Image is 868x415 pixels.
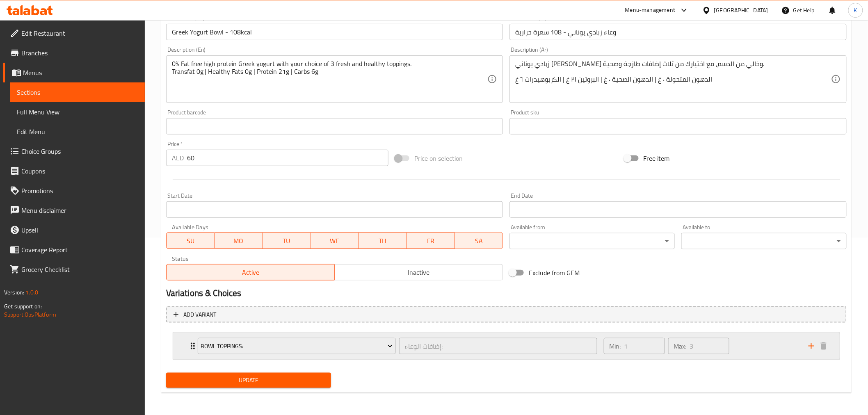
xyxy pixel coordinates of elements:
a: Choice Groups [3,141,145,161]
input: Please enter product sku [509,118,847,135]
span: TU [266,235,307,247]
span: K [854,6,857,15]
span: Branches [21,48,138,58]
button: Bowl Toppings: [198,338,396,354]
a: Edit Menu [10,122,145,141]
button: MO [215,233,263,249]
p: Min: [610,341,621,351]
span: MO [218,235,259,247]
span: TH [362,235,404,247]
span: Get support on: [4,301,42,312]
input: Enter name En [166,24,503,40]
span: Bowl Toppings: [201,341,393,351]
button: TH [359,233,407,249]
span: WE [314,235,355,247]
div: ​ [681,233,847,249]
p: Max: [674,341,687,351]
button: Update [166,373,331,388]
button: WE [311,233,359,249]
div: Menu-management [625,5,676,15]
span: Exclude from GEM [529,268,580,278]
span: Version: [4,287,24,298]
span: Menus [23,68,138,78]
span: Edit Restaurant [21,28,138,38]
a: Full Menu View [10,102,145,122]
span: Sections [17,87,138,97]
span: SU [170,235,211,247]
textarea: زبادي يوناني [PERSON_NAME] وخالي من الدسم، مع اختيارك من ثلاث إضافات طازجة وصحية. الدهون المتحولة... [515,60,831,99]
span: Edit Menu [17,127,138,137]
span: Coverage Report [21,245,138,255]
span: Promotions [21,186,138,196]
span: Price on selection [414,153,463,163]
span: Coupons [21,166,138,176]
a: Sections [10,82,145,102]
button: delete [818,340,830,352]
li: Expand [166,329,847,363]
span: SA [458,235,500,247]
a: Grocery Checklist [3,260,145,279]
div: ​ [509,233,675,249]
span: Menu disclaimer [21,205,138,215]
span: FR [410,235,452,247]
textarea: 0% Fat free high protein Greek yogurt with your choice of 3 fresh and healthy toppings. Transfat ... [172,60,488,99]
h2: Variations & Choices [166,287,847,299]
button: add [805,340,818,352]
a: Support.OpsPlatform [4,309,56,320]
button: SU [166,233,215,249]
div: [GEOGRAPHIC_DATA] [714,6,768,15]
span: Choice Groups [21,146,138,156]
span: Grocery Checklist [21,265,138,274]
a: Coupons [3,161,145,181]
span: Add variant [183,310,217,320]
span: Inactive [338,267,500,278]
a: Promotions [3,181,145,201]
input: Enter name Ar [509,24,847,40]
a: Coverage Report [3,240,145,260]
input: Please enter price [187,150,388,166]
a: Menus [3,63,145,82]
button: Inactive [334,264,503,280]
p: AED [172,153,184,163]
button: Active [166,264,335,280]
a: Edit Restaurant [3,23,145,43]
button: SA [455,233,503,249]
span: Update [173,375,325,385]
button: FR [407,233,455,249]
a: Branches [3,43,145,63]
span: 1.0.0 [25,287,38,298]
button: Add variant [166,306,847,323]
input: Please enter product barcode [166,118,503,135]
span: Free item [644,153,670,163]
a: Menu disclaimer [3,201,145,220]
a: Upsell [3,220,145,240]
button: TU [263,233,311,249]
span: Full Menu View [17,107,138,117]
div: Expand [173,333,840,359]
span: Upsell [21,225,138,235]
span: Active [170,267,331,278]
